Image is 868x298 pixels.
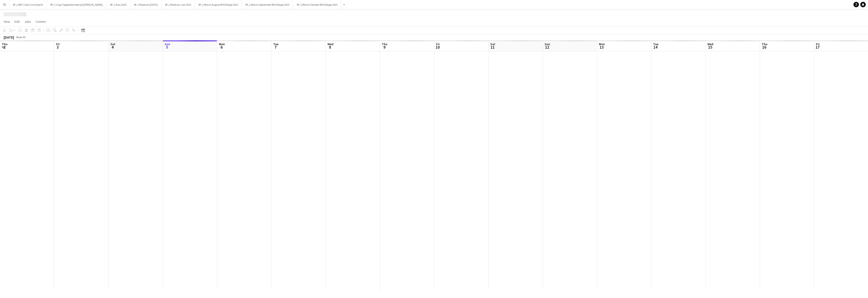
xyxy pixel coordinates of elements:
button: RF // Moelven Juli 2025 [161,0,195,9]
span: Sun [165,42,170,46]
span: Week 40 [15,35,26,39]
span: Tue [653,42,658,46]
span: 15 [707,45,713,50]
span: 4 [110,45,115,50]
span: View [4,20,10,24]
span: Mon [599,42,605,46]
button: RF // Merch September RHS Elkjøp 2025 [242,0,293,9]
span: 9 [381,45,387,50]
a: Comms [34,19,48,25]
span: Fri [816,42,820,46]
span: Sun [545,42,550,46]
span: Fri [436,42,440,46]
span: 3 [55,45,60,50]
span: Tue [273,42,278,46]
span: 5 [164,45,170,50]
span: Thu [762,42,767,46]
span: Wed [327,42,333,46]
span: 7 [273,45,278,50]
a: View [2,19,12,25]
span: Sat [110,42,115,46]
button: RF // Moelven [DATE] [130,0,161,9]
span: 17 [815,45,820,50]
a: Edit [13,19,22,25]
span: 11 [490,45,495,50]
span: 8 [327,45,333,50]
span: 6 [218,45,225,50]
span: 13 [598,45,605,50]
span: 12 [544,45,550,50]
span: 2 [1,45,7,50]
span: 10 [435,45,440,50]
span: Sat [490,42,495,46]
span: Jobs [24,20,31,24]
button: RF // Merch August RHS Elkjøp 2025 [195,0,242,9]
div: [DATE] [4,35,14,40]
span: Comms [36,20,46,24]
span: Fri [56,42,60,46]
span: Thu [382,42,387,46]
span: Wed [707,42,713,46]
button: RF // Merch Oktober RHS Elkjøp 2025 [293,0,341,9]
button: RF // Ikea 2025 [107,0,130,9]
a: Jobs [22,19,33,25]
span: Mon [219,42,225,46]
span: Thu [2,42,7,46]
span: 16 [761,45,767,50]
button: RF // BAT Color Line Hybrid [9,0,47,9]
span: 14 [652,45,658,50]
button: RF // Coop Toppledermøte på [PERSON_NAME] [47,0,107,9]
span: Edit [15,20,20,24]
